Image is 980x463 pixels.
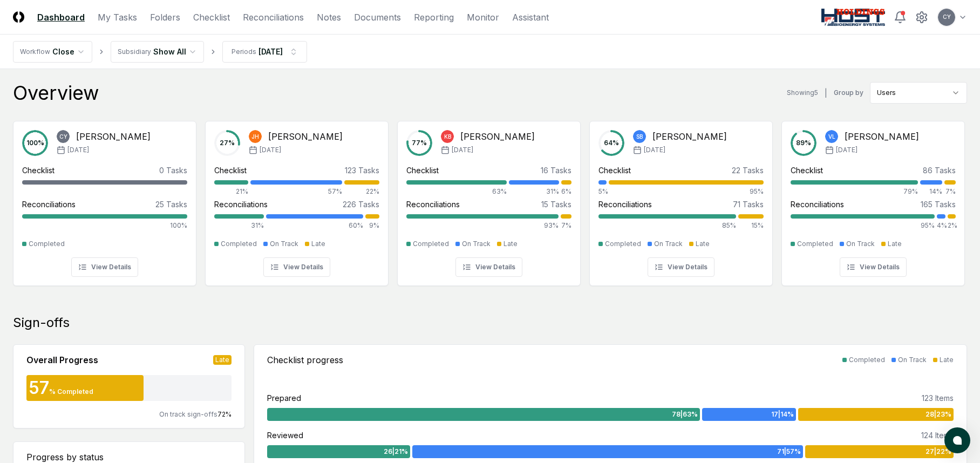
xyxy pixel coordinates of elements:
[943,13,951,21] span: CY
[13,314,967,331] div: Sign-offs
[512,11,549,24] a: Assistant
[636,133,643,141] span: SB
[159,165,187,176] div: 0 Tasks
[263,257,330,277] button: View Details
[672,410,698,419] span: 78 | 63 %
[455,257,522,277] button: View Details
[344,187,379,196] div: 22%
[940,355,954,365] div: Late
[222,41,307,63] button: Periods[DATE]
[923,165,956,176] div: 86 Tasks
[76,130,151,143] div: [PERSON_NAME]
[118,47,151,57] div: Subsidiary
[462,239,491,249] div: On Track
[37,11,85,24] a: Dashboard
[589,112,773,286] a: 64%SB[PERSON_NAME][DATE]Checklist22 Tasks5%95%Reconciliations71 Tasks85%15%CompletedOn TrackLateV...
[821,9,886,26] img: Host NA Holdings logo
[644,145,665,155] span: [DATE]
[541,199,571,210] div: 15 Tasks
[268,130,343,143] div: [PERSON_NAME]
[250,187,342,196] div: 57%
[781,112,965,286] a: 89%VL[PERSON_NAME][DATE]Checklist86 Tasks79%14%7%Reconciliations165 Tasks95%4%2%CompletedOn Track...
[413,239,449,249] div: Completed
[214,165,247,176] div: Checklist
[406,165,439,176] div: Checklist
[267,353,343,366] div: Checklist progress
[948,221,956,230] div: 2%
[460,130,535,143] div: [PERSON_NAME]
[777,447,801,457] span: 71 | 57 %
[406,221,559,230] div: 93%
[13,11,24,23] img: Logo
[71,257,138,277] button: View Details
[221,239,257,249] div: Completed
[317,11,341,24] a: Notes
[29,239,65,249] div: Completed
[920,187,943,196] div: 14%
[944,187,956,196] div: 7%
[921,199,956,210] div: 165 Tasks
[561,187,571,196] div: 6%
[452,145,473,155] span: [DATE]
[49,387,93,397] div: % Completed
[406,199,460,210] div: Reconciliations
[365,221,379,230] div: 9%
[921,430,954,441] div: 124 Items
[232,47,256,57] div: Periods
[155,199,187,210] div: 25 Tasks
[311,239,325,249] div: Late
[67,145,89,155] span: [DATE]
[251,133,259,141] span: JH
[243,11,304,24] a: Reconciliations
[150,11,180,24] a: Folders
[444,133,451,141] span: KB
[561,221,571,230] div: 7%
[733,199,764,210] div: 71 Tasks
[834,90,863,96] label: Group by
[26,379,49,397] div: 57
[509,187,559,196] div: 31%
[26,353,98,366] div: Overall Progress
[791,221,935,230] div: 95%
[652,130,727,143] div: [PERSON_NAME]
[258,46,283,57] div: [DATE]
[406,187,507,196] div: 63%
[898,355,927,365] div: On Track
[397,112,581,286] a: 77%KB[PERSON_NAME][DATE]Checklist16 Tasks63%31%6%Reconciliations15 Tasks93%7%CompletedOn TrackLat...
[787,88,818,98] div: Showing 5
[343,199,379,210] div: 226 Tasks
[20,47,50,57] div: Workflow
[825,87,827,99] div: |
[598,199,652,210] div: Reconciliations
[791,165,823,176] div: Checklist
[267,392,301,404] div: Prepared
[22,221,187,230] div: 100%
[696,239,710,249] div: Late
[214,187,248,196] div: 21%
[98,11,137,24] a: My Tasks
[541,165,571,176] div: 16 Tasks
[354,11,401,24] a: Documents
[270,239,298,249] div: On Track
[22,199,76,210] div: Reconciliations
[771,410,794,419] span: 17 | 14 %
[925,447,951,457] span: 27 | 22 %
[605,239,641,249] div: Completed
[345,165,379,176] div: 123 Tasks
[648,257,714,277] button: View Details
[13,41,307,63] nav: breadcrumb
[944,427,970,453] button: atlas-launcher
[732,165,764,176] div: 22 Tasks
[214,199,268,210] div: Reconciliations
[13,112,196,286] a: 100%CY[PERSON_NAME][DATE]Checklist0 TasksReconciliations25 Tasks100%CompletedView Details
[260,145,281,155] span: [DATE]
[791,187,918,196] div: 79%
[213,355,232,365] div: Late
[845,130,919,143] div: [PERSON_NAME]
[797,239,833,249] div: Completed
[849,355,885,365] div: Completed
[205,112,389,286] a: 27%JH[PERSON_NAME][DATE]Checklist123 Tasks21%57%22%Reconciliations226 Tasks31%60%9%CompletedOn Tr...
[598,187,607,196] div: 5%
[384,447,408,457] span: 26 | 21 %
[267,430,303,441] div: Reviewed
